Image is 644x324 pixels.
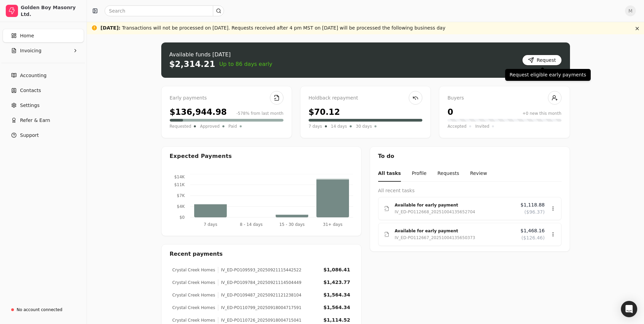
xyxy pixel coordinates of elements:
div: +0 new this month [522,110,562,116]
div: Open Intercom Messenger [621,301,637,317]
input: Search [105,5,224,16]
button: Refer & Earn [3,113,84,127]
div: $1,086.41 [324,266,350,273]
button: Review [470,166,487,182]
div: Crystal Creek Homes [172,280,215,286]
tspan: 8 - 14 days [240,222,262,227]
span: Home [20,32,34,39]
span: Up to 86 days early [219,60,273,68]
span: Invited [475,123,489,130]
tspan: 15 - 30 days [279,222,305,227]
div: -578% from last month [236,110,283,116]
a: Contacts [3,84,84,97]
div: 0 [447,106,453,118]
div: Crystal Creek Homes [172,305,215,311]
div: Crystal Creek Homes [172,267,215,273]
span: Contacts [20,87,41,94]
tspan: 31+ days [323,222,342,227]
button: Support [3,128,84,142]
div: Crystal Creek Homes [172,317,215,323]
span: Accepted [447,123,466,130]
div: Request eligible early payments [505,69,591,81]
div: $1,114.52 [324,317,350,324]
span: Settings [20,102,39,109]
tspan: $4K [177,204,185,209]
span: Support [20,132,39,139]
span: Requested [170,123,191,130]
span: 30 days [356,123,372,130]
span: 14 days [331,123,347,130]
button: Requests [437,166,459,182]
span: $1,118.88 [520,201,545,209]
div: $136,944.98 [170,106,227,118]
button: Invoicing [3,44,84,57]
a: Settings [3,98,84,112]
div: Available funds [DATE] [169,51,273,59]
div: Expected Payments [170,152,232,160]
button: Request [522,55,562,66]
div: $2,314.21 [169,59,215,70]
button: All tasks [378,166,401,182]
div: $70.12 [309,106,340,118]
span: Accounting [20,72,47,79]
a: Accounting [3,69,84,82]
button: Profile [412,166,427,182]
div: $1,564.34 [324,304,350,311]
div: Golden Boy Masonry Ltd. [21,4,81,18]
div: Buyers [447,94,561,102]
div: To do [370,147,570,166]
tspan: $14K [174,175,185,179]
div: IV_ED-PO109784_20250921114504449 [218,280,301,286]
div: IV_ED-PO110799_20250918004717591 [218,305,301,311]
div: Transactions will not be processed on [DATE]. Requests received after 4 pm MST on [DATE] will be ... [100,24,445,32]
tspan: $11K [174,182,185,187]
div: Holdback repayment [309,94,422,102]
div: All recent tasks [378,187,562,194]
tspan: $7K [177,193,185,198]
tspan: $0 [179,215,184,220]
div: IV_ED-PO112668_20251004135652704 [395,209,475,215]
div: IV_ED-PO109593_20250921115442522 [218,267,301,273]
span: Approved [200,123,220,130]
span: [DATE] : [100,25,121,31]
div: $1,423.77 [324,279,350,286]
span: Refer & Earn [20,117,50,124]
span: $1,468.16 [520,227,545,234]
div: IV_ED-PO112667_20251004135650373 [395,234,475,241]
div: IV_ED-PO109487_20250921121238104 [218,292,301,298]
span: Invoicing [20,47,41,54]
tspan: 7 days [204,222,217,227]
a: No account connected [3,304,84,316]
div: Crystal Creek Homes [172,292,215,298]
span: Paid [228,123,237,130]
span: 7 days [309,123,322,130]
div: $1,564.34 [324,291,350,299]
div: Available for early payment [395,228,515,234]
a: Home [3,29,84,42]
div: No account connected [17,307,62,313]
span: ($126.46) [521,234,545,241]
button: M [625,5,636,16]
div: Available for early payment [395,202,515,209]
div: Recent payments [162,245,361,264]
div: Early payments [170,94,283,102]
span: ($96.37) [525,209,545,216]
div: IV_ED-PO110726_20250918004715041 [218,317,301,323]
